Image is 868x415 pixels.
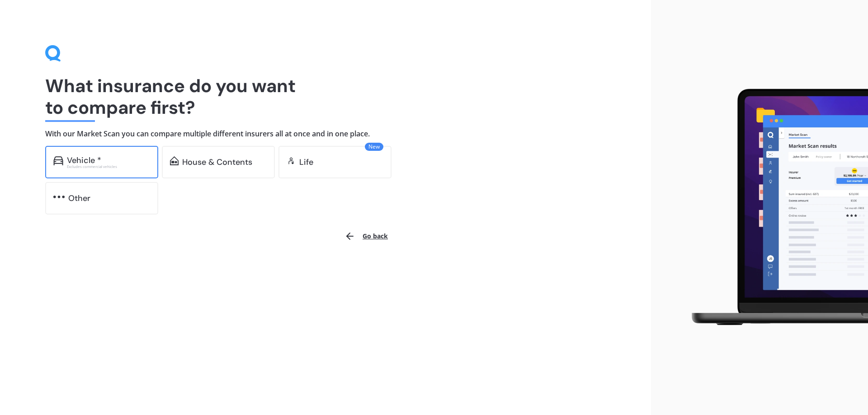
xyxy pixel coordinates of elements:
[679,84,868,332] img: laptop.webp
[67,156,101,165] div: Vehicle *
[68,194,90,203] div: Other
[45,129,606,139] h4: With our Market Scan you can compare multiple different insurers all at once and in one place.
[299,158,313,167] div: Life
[53,192,65,201] img: other.81dba5aafe580aa69f38.svg
[339,225,393,247] button: Go back
[53,156,63,165] img: car.f15378c7a67c060ca3f3.svg
[170,156,179,165] img: home-and-contents.b802091223b8502ef2dd.svg
[365,143,383,151] span: New
[182,158,252,167] div: House & Contents
[287,156,296,165] img: life.f720d6a2d7cdcd3ad642.svg
[45,75,606,118] h1: What insurance do you want to compare first?
[67,165,150,168] div: Excludes commercial vehicles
